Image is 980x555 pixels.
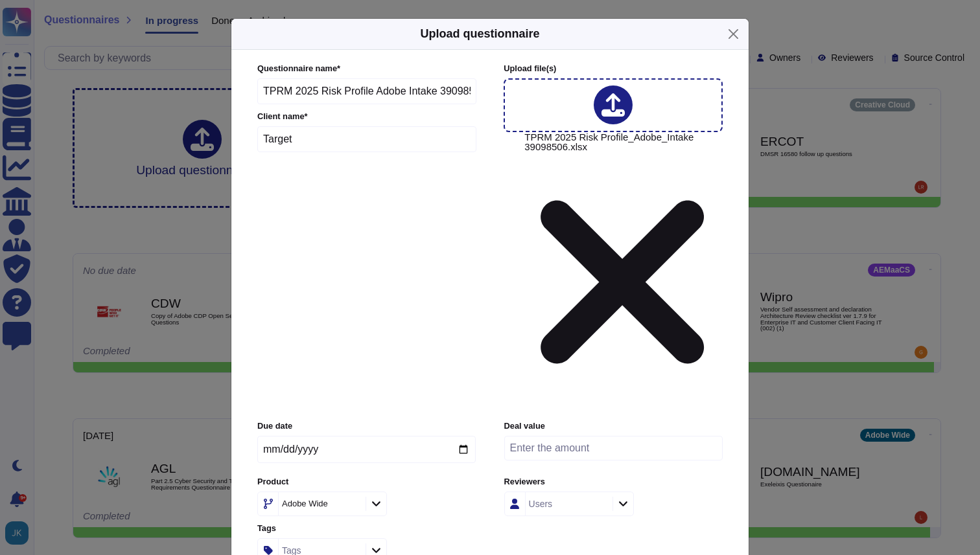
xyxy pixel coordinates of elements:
[504,422,723,431] label: Deal value
[257,525,476,533] label: Tags
[529,499,553,508] div: Users
[257,126,476,152] input: Enter company name of the client
[524,132,721,413] span: TPRM 2025 Risk Profile_Adobe_Intake 39098506.xlsx
[504,436,723,460] input: Enter the amount
[257,478,476,486] label: Product
[723,24,743,44] button: Close
[257,436,476,463] input: Due date
[504,63,556,73] span: Upload file (s)
[504,478,723,486] label: Reviewers
[282,546,301,555] div: Tags
[282,499,328,508] div: Adobe Wide
[420,25,539,43] h5: Upload questionnaire
[257,65,476,73] label: Questionnaire name
[257,78,476,104] input: Enter questionnaire name
[257,422,476,431] label: Due date
[257,113,476,121] label: Client name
